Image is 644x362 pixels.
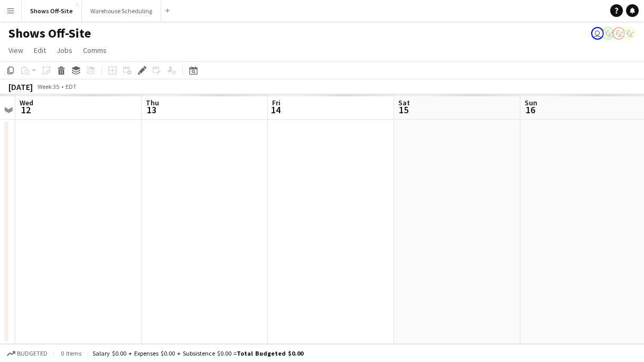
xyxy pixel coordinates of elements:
h1: Shows Off-Site [8,25,91,41]
div: Salary $0.00 + Expenses $0.00 + Subsistence $0.00 = [92,349,303,357]
span: 12 [18,104,33,116]
span: Sun [525,98,537,107]
app-user-avatar: Labor Coordinator [602,27,614,40]
a: Jobs [52,43,77,57]
span: Fri [272,98,281,107]
span: 15 [397,104,410,116]
span: Week 35 [35,83,61,91]
span: 14 [270,104,281,116]
span: Total Budgeted $0.00 [237,349,303,357]
button: Warehouse Scheduling [82,1,161,21]
app-user-avatar: Toryn Tamborello [591,27,604,40]
span: 0 items [58,349,83,357]
span: Budgeted [17,350,48,357]
span: View [8,46,23,55]
span: Thu [146,98,159,107]
div: [DATE] [8,82,33,92]
span: Jobs [57,46,72,55]
a: View [4,43,27,57]
button: Budgeted [5,348,49,359]
a: Edit [30,43,50,57]
app-user-avatar: Labor Coordinator [623,27,636,40]
span: Comms [83,46,107,55]
span: Wed [20,98,33,107]
div: EDT [66,83,77,91]
app-user-avatar: Labor Coordinator [612,27,625,40]
span: 16 [523,104,537,116]
a: Comms [79,43,111,57]
span: 13 [144,104,159,116]
button: Shows Off-Site [22,1,82,21]
span: Edit [34,46,46,55]
span: Sat [398,98,410,107]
